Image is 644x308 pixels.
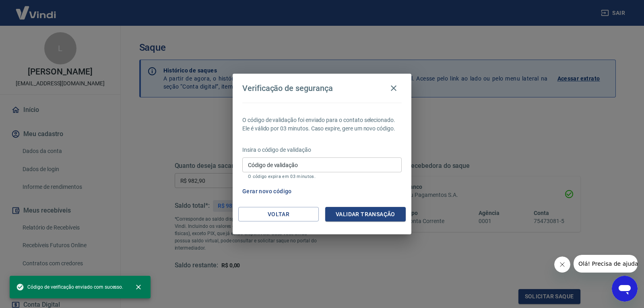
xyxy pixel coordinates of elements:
[242,83,333,93] h4: Verificação de segurança
[238,207,319,222] button: Voltar
[325,207,406,222] button: Validar transação
[239,184,295,199] button: Gerar novo código
[554,256,570,273] iframe: Fechar mensagem
[5,6,68,12] span: Olá! Precisa de ajuda?
[242,146,402,154] p: Insira o código de validação
[130,278,147,296] button: close
[574,255,638,273] iframe: Mensagem da empresa
[612,276,638,302] iframe: Botão para abrir a janela de mensagens
[248,174,396,179] p: O código expira em 03 minutos.
[16,283,123,291] span: Código de verificação enviado com sucesso.
[242,116,402,133] p: O código de validação foi enviado para o contato selecionado. Ele é válido por 03 minutos. Caso e...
